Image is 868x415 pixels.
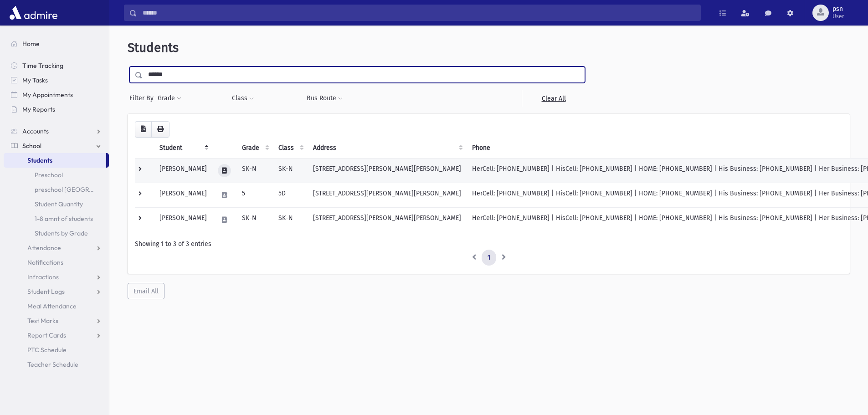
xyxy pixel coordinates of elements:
[4,87,109,102] a: My Appointments
[27,156,52,164] span: Students
[27,317,58,325] span: Test Marks
[151,121,169,138] button: Print
[4,153,106,168] a: Students
[22,105,55,113] span: My Reports
[129,93,157,103] span: Filter By
[273,207,308,232] td: SK-N
[4,313,109,328] a: Test Marks
[522,90,585,107] a: Clear All
[4,197,109,211] a: Student Quantity
[22,40,40,48] span: Home
[236,183,273,207] td: 5
[27,346,67,354] span: PTC Schedule
[22,127,49,135] span: Accounts
[154,207,212,232] td: [PERSON_NAME]
[154,138,212,159] th: Student: activate to sort column descending
[4,182,109,197] a: preschool [GEOGRAPHIC_DATA]
[22,91,73,99] span: My Appointments
[236,207,273,232] td: SK-N
[4,211,109,226] a: 1-8 amnt of students
[27,360,78,369] span: Teacher Schedule
[308,138,467,159] th: Address: activate to sort column ascending
[154,158,212,183] td: [PERSON_NAME]
[482,250,496,266] a: 1
[4,138,109,153] a: School
[832,5,844,13] span: psn
[273,138,308,159] th: Class: activate to sort column ascending
[832,13,844,20] span: User
[4,226,109,241] a: Students by Grade
[135,239,842,249] div: Showing 1 to 3 of 3 entries
[22,76,48,84] span: My Tasks
[4,102,109,117] a: My Reports
[27,302,77,310] span: Meal Attendance
[4,299,109,313] a: Meal Attendance
[4,284,109,299] a: Student Logs
[135,121,152,138] button: CSV
[273,158,308,183] td: SK-N
[4,58,109,73] a: Time Tracking
[273,183,308,207] td: 5D
[27,258,63,266] span: Notifications
[22,142,41,150] span: School
[4,36,109,51] a: Home
[7,4,60,22] img: AdmirePro
[231,90,254,107] button: Class
[27,331,66,339] span: Report Cards
[4,168,109,182] a: Preschool
[4,328,109,343] a: Report Cards
[4,241,109,255] a: Attendance
[4,255,109,270] a: Notifications
[154,183,212,207] td: [PERSON_NAME]
[308,158,467,183] td: [STREET_ADDRESS][PERSON_NAME][PERSON_NAME]
[137,5,700,21] input: Search
[306,90,343,107] button: Bus Route
[128,40,179,55] span: Students
[308,207,467,232] td: [STREET_ADDRESS][PERSON_NAME][PERSON_NAME]
[4,73,109,87] a: My Tasks
[27,287,65,296] span: Student Logs
[27,273,59,281] span: Infractions
[22,61,63,70] span: Time Tracking
[236,138,273,159] th: Grade: activate to sort column ascending
[308,183,467,207] td: [STREET_ADDRESS][PERSON_NAME][PERSON_NAME]
[4,270,109,284] a: Infractions
[4,343,109,357] a: PTC Schedule
[4,357,109,372] a: Teacher Schedule
[157,90,182,107] button: Grade
[27,244,61,252] span: Attendance
[128,283,164,299] button: Email All
[4,124,109,138] a: Accounts
[236,158,273,183] td: SK-N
